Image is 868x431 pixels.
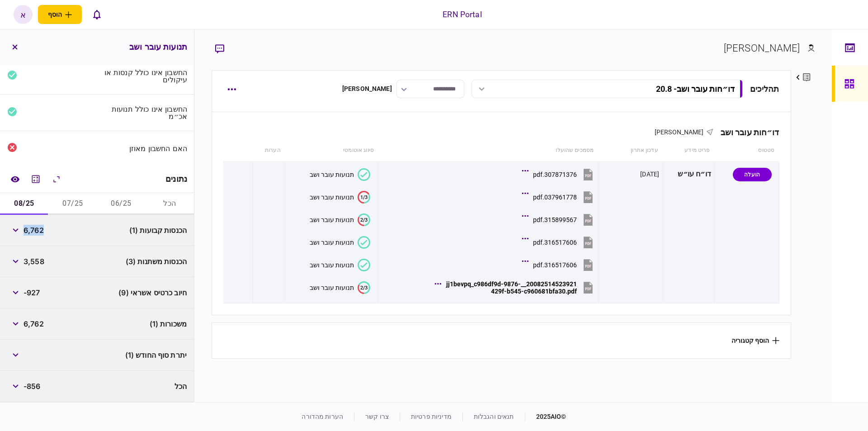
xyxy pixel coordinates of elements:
div: החשבון אינו כולל תנועות אכ״מ [101,105,188,120]
div: 20082514523921__jj1bevpq_c986df9d-9876-429f-b545-c960681bfa30.pdf [446,280,577,295]
button: 316517606.pdf [524,232,595,252]
div: 307871376.pdf [533,171,577,178]
button: הכל [146,193,194,215]
a: הערות מהדורה [302,413,343,420]
button: דו״חות עובר ושב- 20.8 [472,80,743,98]
span: -927 [24,287,40,298]
div: תנועות עובר ושב [310,261,354,269]
th: מסמכים שהועלו [378,140,598,161]
span: 3,558 [24,256,44,267]
div: האם החשבון מאוזן [101,145,188,152]
th: סטטוס [715,140,779,161]
div: [PERSON_NAME] [724,41,800,56]
button: תנועות עובר ושב [310,168,370,181]
button: מחשבון [28,171,44,187]
div: © 2025 AIO [525,412,566,422]
span: חיוב כרטיס אשראי (9) [118,287,187,298]
a: צרו קשר [365,413,389,420]
span: הכנסות משתנות (3) [126,256,187,267]
span: [PERSON_NAME] [655,128,704,136]
div: תנועות עובר ושב [310,171,354,178]
button: 307871376.pdf [524,164,595,185]
div: ERN Portal [443,9,481,20]
span: -856 [24,381,41,392]
div: 315899567.pdf [533,216,577,223]
button: 2/3תנועות עובר ושב [310,213,370,226]
div: הועלה [733,168,772,181]
button: 037961778.pdf [524,187,595,207]
button: הוסף קטגוריה [731,337,779,344]
div: תנועות עובר ושב [310,194,354,201]
button: פתח רשימת התראות [87,5,106,24]
text: 2/3 [360,217,368,223]
div: תנועות עובר ושב [310,216,354,223]
div: [DATE] [640,170,659,179]
th: הערות [253,140,285,161]
button: 316517606.pdf [524,255,595,275]
button: 06/25 [97,193,146,215]
span: 6,762 [24,225,44,236]
th: עדכון אחרון [598,140,663,161]
h3: תנועות עובר ושב [129,43,187,51]
a: מדיניות פרטיות [411,413,452,420]
span: הכנסות קבועות (1) [129,225,187,236]
button: תנועות עובר ושב [310,236,370,249]
div: תנועות עובר ושב [310,239,354,246]
div: דו״חות עובר ושב [713,128,779,137]
button: פתח תפריט להוספת לקוח [38,5,82,24]
th: סיווג אוטומטי [285,140,378,161]
text: 1/3 [360,194,368,200]
span: משכורות (1) [150,318,187,329]
button: 1/3תנועות עובר ושב [310,191,370,204]
th: פריט מידע [663,140,715,161]
div: דו״ח עו״ש [666,164,711,185]
button: 20082514523921__jj1bevpq_c986df9d-9876-429f-b545-c960681bfa30.pdf [437,277,595,298]
div: 316517606.pdf [533,239,577,246]
span: יתרת סוף החודש (1) [125,350,187,360]
div: תהליכים [750,83,779,95]
button: תנועות עובר ושב [310,259,370,271]
div: 037961778.pdf [533,194,577,201]
button: הרחב\כווץ הכל [48,171,65,187]
button: 2/3תנועות עובר ושב [310,281,370,294]
div: [PERSON_NAME] [342,84,392,94]
button: 07/25 [48,193,97,215]
a: השוואה למסמך [7,171,23,187]
span: 6,762 [24,318,44,329]
button: א [14,5,33,24]
text: 2/3 [360,284,368,290]
a: תנאים והגבלות [474,413,514,420]
div: דו״חות עובר ושב - 20.8 [656,84,735,94]
div: החשבון אינו כולל קנסות או עיקולים [101,69,188,83]
span: הכל [175,381,187,392]
button: 315899567.pdf [524,209,595,230]
div: נתונים [165,175,187,184]
div: תנועות עובר ושב [310,284,354,291]
div: 316517606.pdf [533,261,577,269]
